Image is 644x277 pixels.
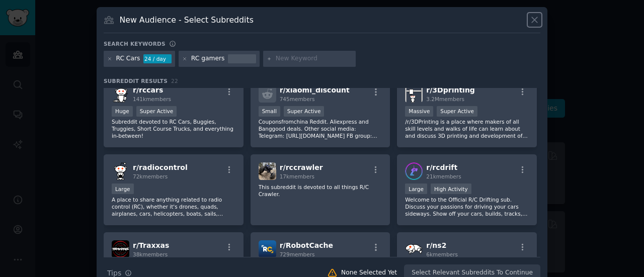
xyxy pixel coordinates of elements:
div: Small [259,106,280,117]
span: r/ Traxxas [133,241,169,249]
div: Massive [405,106,433,117]
div: Large [112,183,134,194]
span: 141k members [133,96,171,102]
h3: Search keywords [104,40,166,47]
p: This subreddit is devoted to all things R/C Crawler. [259,183,382,198]
span: Subreddit Results [104,77,168,84]
span: 72k members [133,173,168,179]
p: Couponsfromchina Reddit. Aliexpress and Banggood deals. Other social media: Telegram: [URL][DOMAI... [259,118,382,139]
span: 17k members [280,173,314,179]
span: r/ rccars [133,86,163,94]
span: 729 members [280,251,315,257]
p: A place to share anything related to radio control (RC), whether it's drones, quads, airplanes, c... [112,196,235,217]
img: radiocontrol [112,162,129,180]
h3: New Audience - Select Subreddits [120,15,254,25]
span: r/ RobotCache [280,241,333,249]
span: r/ 3Dprinting [426,86,475,94]
span: 21k members [426,173,461,179]
div: Huge [112,106,133,117]
div: Super Active [437,106,477,117]
img: Traxxas [112,240,129,258]
p: Welcome to the Official R/C Drifting sub. Discuss your passions for driving your cars sideways. S... [405,196,529,217]
span: 745 members [280,96,315,102]
img: rccars [112,85,129,103]
p: Subreddit devoted to RC Cars, Buggies, Truggies, Short Course Trucks, and everything in-between! [112,118,235,139]
div: Super Active [136,106,177,117]
div: Super Active [284,106,325,117]
p: /r/3DPrinting is a place where makers of all skill levels and walks of life can learn about and d... [405,118,529,139]
img: ns2 [405,240,423,258]
div: RC gamers [191,54,225,63]
span: r/ radiocontrol [133,163,188,171]
div: 24 / day [143,54,172,63]
span: 38k members [133,251,168,257]
div: High Activity [431,183,471,194]
div: RC Cars [116,54,140,63]
span: r/ xiaomi_discount [280,86,350,94]
img: 3Dprinting [405,85,423,103]
img: RobotCache [259,240,276,258]
img: rcdrift [405,162,423,180]
span: 3.2M members [426,96,464,102]
span: r/ ns2 [426,241,446,249]
input: New Keyword [276,54,352,63]
img: rccrawler [259,162,276,180]
div: Large [405,183,427,194]
span: 22 [171,78,178,84]
span: 6k members [426,251,458,257]
span: r/ rccrawler [280,163,323,171]
span: r/ rcdrift [426,163,457,171]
